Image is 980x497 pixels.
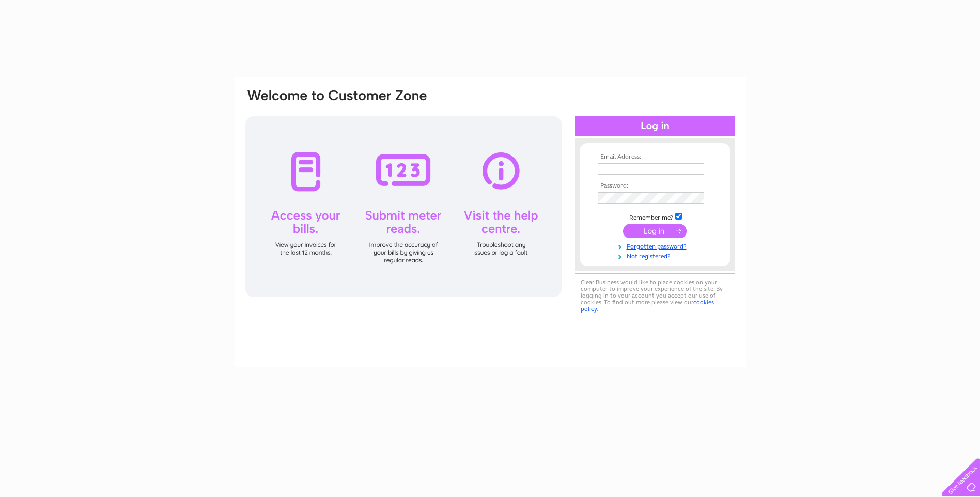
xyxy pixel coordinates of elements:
[581,299,714,313] a: cookies policy
[595,182,715,190] th: Password:
[623,224,687,238] input: Submit
[595,153,715,161] th: Email Address:
[598,241,715,251] a: Forgotten password?
[598,251,715,260] a: Not registered?
[575,273,735,318] div: Clear Business would like to place cookies on your computer to improve your experience of the sit...
[595,211,715,222] td: Remember me?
